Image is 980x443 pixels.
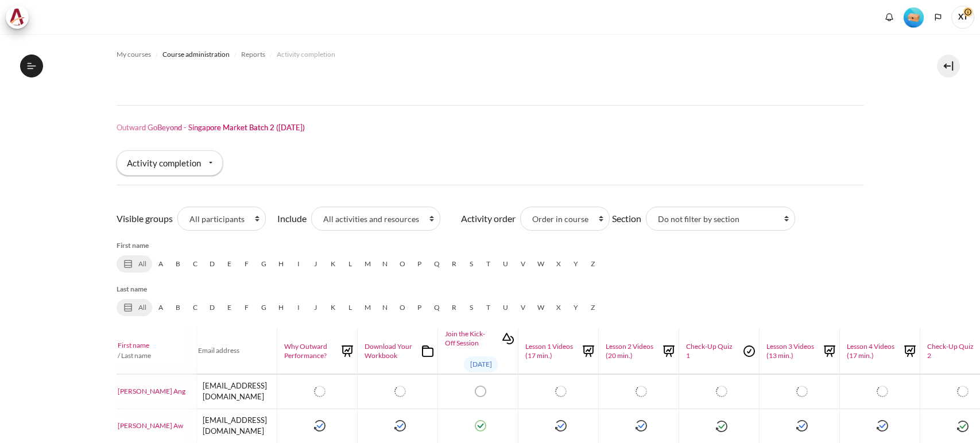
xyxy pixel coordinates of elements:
a: U [497,255,514,273]
h5: First name [117,240,864,251]
a: Download Your WorkbookFolder [359,342,436,360]
a: Why Outward Performance?Lesson [278,342,356,360]
a: [PERSON_NAME] Aw [118,421,196,431]
img: Pei Sun Aw, Join the Kick-Off Session: Completed Friday, 3 October 2025, 9:40 PM [475,420,486,432]
img: Pei Sun Aw, Download Your Workbook: Completed Friday, 3 October 2025, 5:07 PM [394,420,406,432]
img: Level #1 [904,7,924,28]
a: C [187,299,204,316]
th: Email address [197,328,277,374]
span: Why Outward Performance? [284,342,333,360]
span: My courses [117,49,151,60]
a: M [359,299,377,316]
img: Lesson [580,343,597,360]
a: Level #1 [899,6,928,28]
img: Folder [419,343,436,360]
a: X [550,299,567,316]
a: Architeck Architeck [6,6,34,29]
img: Architeck [9,9,25,26]
img: Lesson [821,343,838,360]
a: L [342,299,359,316]
td: [EMAIL_ADDRESS][DOMAIN_NAME] [197,374,277,409]
a: N [377,255,394,273]
a: D [204,299,221,316]
span: XT [951,6,974,29]
a: Lesson 3 Videos (13 min.)Lesson [761,342,838,360]
img: Pei Sun Aw, Check-Up Quiz 1: Completed (achieved pass grade) Friday, 3 October 2025, 6:13 PM [716,421,727,432]
img: Pei Sun Aw, Lesson 1 Videos (17 min.): Completed Friday, 3 October 2025, 5:41 PM [555,420,567,432]
a: Activity completion [277,48,335,61]
a: V [514,299,532,316]
span: Lesson 3 Videos (13 min.) [766,342,815,360]
a: G [255,255,273,273]
a: G [255,299,273,316]
a: Join the Kick-Off SessionInteractive Content [439,329,517,347]
a: P [411,255,428,273]
a: F [238,299,255,316]
img: Keng Yeow Ang, Lesson 4 Videos (17 min.): Not completed [877,386,888,397]
img: Pei Sun Aw, Lesson 3 Videos (13 min.): Completed Friday, 3 October 2025, 6:33 PM [796,420,808,432]
a: W [532,299,550,316]
img: Keng Yeow Ang, Check-Up Quiz 2: Not completed [957,386,969,397]
a: Lesson 1 Videos (17 min.)Lesson [520,342,597,360]
span: Reports [241,49,265,60]
a: I [290,255,307,273]
a: Lesson 2 Videos (20 min.)Lesson [600,342,677,360]
a: D [204,255,221,273]
a: A [152,299,169,316]
span: Lesson 4 Videos (17 min.) [847,342,896,360]
a: User menu [951,6,974,29]
span: Course administration [162,49,230,60]
td: [EMAIL_ADDRESS][DOMAIN_NAME] [197,409,277,443]
a: E [221,299,238,316]
img: Pei Sun Aw, Lesson 2 Videos (20 min.): Completed Friday, 3 October 2025, 6:10 PM [636,420,647,432]
a: All [117,299,152,316]
span: Activity completion [277,49,335,60]
a: C [187,255,204,273]
a: P [411,299,428,316]
span: Lesson 1 Videos (17 min.) [525,342,574,360]
label: Visible groups [117,212,173,226]
a: Q [428,255,446,273]
a: Z [584,255,602,273]
a: L [342,255,359,273]
a: [PERSON_NAME] Ang [118,386,196,397]
img: Keng Yeow Ang, Lesson 3 Videos (13 min.): Not completed [796,386,808,397]
img: Keng Yeow Ang, Lesson 2 Videos (20 min.): Not completed [636,386,647,397]
span: Download Your Workbook [365,342,413,360]
th: / Last name [117,328,197,374]
a: O [394,255,411,273]
a: K [324,299,342,316]
a: Y [567,299,584,316]
div: Level #1 [904,6,924,28]
a: S [463,255,480,273]
a: S [463,299,480,316]
a: U [497,299,514,316]
a: B [169,255,187,273]
img: Keng Yeow Ang, Lesson 1 Videos (17 min.): Not completed [555,386,567,397]
a: F [238,255,255,273]
img: Keng Yeow Ang, Join the Kick-Off Session: Not completed [475,386,486,397]
h5: Last name [117,284,864,294]
a: O [394,299,411,316]
a: K [324,255,342,273]
span: Lesson 2 Videos (20 min.) [606,342,654,360]
a: B [169,299,187,316]
a: Lesson 4 Videos (17 min.)Lesson [841,342,919,360]
img: Quiz [741,343,758,360]
a: T [480,255,497,273]
span: [DATE] [470,359,492,370]
a: H [273,299,290,316]
img: Keng Yeow Ang, Why Outward Performance?: Not completed [314,386,326,397]
nav: Navigation bar [117,45,340,64]
a: M [359,255,377,273]
a: T [480,299,497,316]
a: N [377,299,394,316]
div: Show notification window with no new notifications [881,9,898,26]
a: H [273,255,290,273]
img: Lesson [901,343,919,360]
label: Activity order [461,212,516,226]
img: Lesson [660,343,677,360]
a: Reports [241,48,265,61]
img: Pei Sun Aw, Check-Up Quiz 2: Completed (achieved pass grade) Friday, 3 October 2025, 9:11 PM [957,421,969,432]
a: Check-Up Quiz 1Quiz [680,342,758,360]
